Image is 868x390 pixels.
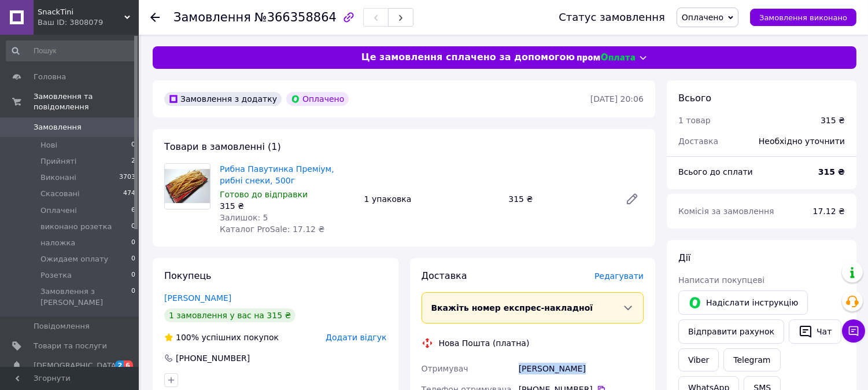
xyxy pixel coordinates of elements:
[220,190,308,199] span: Готово до відправки
[131,286,135,307] span: 0
[124,360,133,370] span: 6
[40,270,72,281] span: Розетка
[175,352,251,364] div: [PHONE_NUMBER]
[115,360,124,370] span: 2
[620,187,644,211] a: Редагувати
[678,207,774,216] span: Комісія за замовлення
[678,348,719,371] a: Viber
[164,293,231,303] a: [PERSON_NAME]
[165,169,210,203] img: Рибна Павутинка Преміум, рибні снеки, 500г
[678,252,690,263] span: Дії
[678,137,718,146] span: Доставка
[590,94,644,104] time: [DATE] 20:06
[422,270,467,281] span: Доставка
[131,156,135,167] span: 2
[38,17,139,28] div: Ваш ID: 3808079
[34,321,90,332] span: Повідомлення
[678,290,808,315] button: Надіслати інструкцію
[173,10,251,24] span: Замовлення
[361,51,575,64] span: Це замовлення сплачено за допомогою
[436,337,533,349] div: Нова Пошта (платна)
[40,172,76,183] span: Виконані
[678,167,753,176] span: Всього до сплати
[119,172,135,183] span: 3703
[176,333,199,342] span: 100%
[220,213,268,222] span: Залишок: 5
[6,41,136,61] input: Пошук
[759,13,847,22] span: Замовлення виконано
[131,270,135,281] span: 0
[34,91,139,112] span: Замовлення та повідомлення
[422,364,468,373] span: Отримувач
[34,122,82,133] span: Замовлення
[123,189,135,199] span: 474
[164,270,212,281] span: Покупець
[431,303,593,312] span: Вкажіть номер експрес-накладної
[40,205,77,216] span: Оплачені
[678,116,711,125] span: 1 товар
[40,189,80,199] span: Скасовані
[594,271,644,281] span: Редагувати
[40,286,131,307] span: Замовлення з [PERSON_NAME]
[789,319,841,344] button: Чат
[164,308,296,322] div: 1 замовлення у вас на 315 ₴
[752,128,852,154] div: Необхідно уточнити
[40,156,76,167] span: Прийняті
[40,254,108,264] span: Ожидаем оплату
[678,275,764,285] span: Написати покупцеві
[516,358,646,379] div: [PERSON_NAME]
[40,238,75,248] span: наложка
[34,341,107,351] span: Товари та послуги
[164,92,282,106] div: Замовлення з додатку
[750,9,856,26] button: Замовлення виконано
[813,207,845,216] span: 17.12 ₴
[40,140,57,150] span: Нові
[504,191,616,207] div: 315 ₴
[723,348,780,371] a: Telegram
[164,332,279,343] div: успішних покупок
[326,333,386,342] span: Додати відгук
[286,92,349,106] div: Оплачено
[131,254,135,264] span: 0
[220,200,355,212] div: 315 ₴
[220,225,324,234] span: Каталог ProSale: 17.12 ₴
[131,222,135,232] span: 0
[34,360,119,371] span: [DEMOGRAPHIC_DATA]
[164,141,281,152] span: Товари в замовленні (1)
[842,319,865,343] button: Чат з покупцем
[678,93,711,104] span: Всього
[38,7,124,17] span: SnackTini
[682,13,723,22] span: Оплачено
[254,10,337,24] span: №366358864
[131,140,135,150] span: 0
[360,191,504,207] div: 1 упаковка
[559,12,665,23] div: Статус замовлення
[34,72,66,82] span: Головна
[131,238,135,248] span: 0
[40,222,112,232] span: виконано розетка
[821,115,845,126] div: 315 ₴
[220,164,334,185] a: Рибна Павутинка Преміум, рибні снеки, 500г
[150,12,160,23] div: Повернутися назад
[818,167,845,176] b: 315 ₴
[678,319,784,344] button: Відправити рахунок
[131,205,135,216] span: 6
